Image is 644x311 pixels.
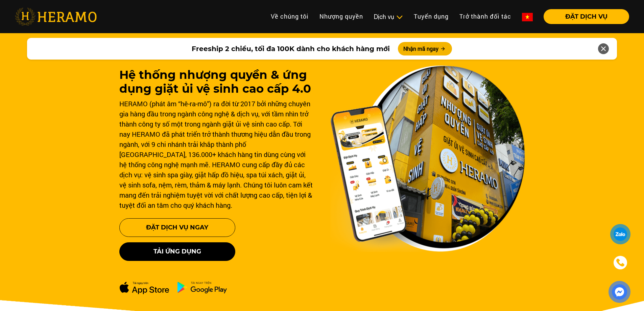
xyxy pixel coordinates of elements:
[398,42,452,55] button: Nhận mã ngay
[177,281,227,293] img: ch-dowload
[330,65,525,252] img: banner
[119,242,235,261] button: Tải ứng dụng
[119,281,169,294] img: apple-dowload
[544,9,629,24] button: ĐẶT DỊCH VỤ
[408,9,454,24] a: Tuyển dụng
[119,218,235,237] button: Đặt Dịch Vụ Ngay
[314,9,368,24] a: Nhượng quyền
[454,9,517,24] a: Trở thành đối tác
[119,68,314,96] h1: Hệ thống nhượng quyền & ứng dụng giặt ủi vệ sinh cao cấp 4.0
[522,13,533,21] img: vn-flag.png
[192,44,390,54] span: Freeship 2 chiều, tối đa 100K dành cho khách hàng mới
[538,14,629,20] a: ĐẶT DỊCH VỤ
[396,14,403,21] img: subToggleIcon
[119,98,314,210] div: HERAMO (phát âm “hê-ra-mô”) ra đời từ 2017 bởi những chuyên gia hàng đầu trong ngành công nghệ & ...
[374,12,403,21] div: Dịch vụ
[610,252,630,273] a: phone-icon
[265,9,314,24] a: Về chúng tôi
[15,8,97,25] img: heramo-logo.png
[615,257,626,268] img: phone-icon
